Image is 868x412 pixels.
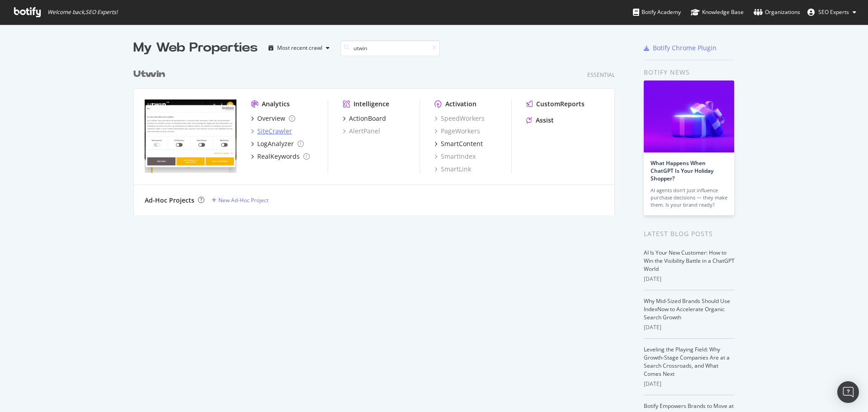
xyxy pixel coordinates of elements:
div: Latest Blog Posts [644,229,735,239]
span: SEO Experts [818,8,849,16]
a: Utwin [133,68,169,81]
div: SmartContent [441,139,483,148]
div: New Ad-Hoc Project [218,196,269,204]
img: What Happens When ChatGPT Is Your Holiday Shopper? [644,81,734,152]
div: LogAnalyzer [257,139,294,148]
div: Assist [536,116,554,125]
div: ActionBoard [349,114,386,123]
a: Botify Chrome Plugin [644,43,717,52]
div: Intelligence [354,99,389,109]
div: RealKeywords [257,152,300,161]
div: AI agents don’t just influence purchase decisions — they make them. Is your brand ready? [651,187,727,208]
a: LogAnalyzer [251,139,304,148]
div: Knowledge Base [691,8,744,17]
input: Search [340,40,440,56]
div: Activation [445,99,476,109]
a: AI Is Your New Customer: How to Win the Visibility Battle in a ChatGPT World [644,249,735,273]
a: SmartIndex [434,152,476,161]
a: New Ad-Hoc Project [212,196,269,204]
div: Organizations [754,8,800,17]
div: [DATE] [644,275,735,283]
a: Overview [251,114,295,123]
button: SEO Experts [800,5,863,19]
a: SmartLink [434,165,471,174]
a: SpeedWorkers [434,114,485,123]
a: SmartContent [434,139,483,148]
div: Open Intercom Messenger [837,381,859,403]
a: What Happens When ChatGPT Is Your Holiday Shopper? [651,159,713,182]
div: Most recent crawl [277,45,322,51]
div: [DATE] [644,323,735,331]
div: My Web Properties [133,39,258,57]
div: Botify news [644,67,735,77]
div: Ad-Hoc Projects [145,196,194,205]
div: [DATE] [644,380,735,388]
div: grid [133,57,622,215]
a: Leveling the Playing Field: Why Growth-Stage Companies Are at a Search Crossroads, and What Comes... [644,346,730,378]
b: Utwin [133,70,165,79]
a: RealKeywords [251,152,310,161]
button: Most recent crawl [265,41,333,55]
a: PageWorkers [434,127,480,136]
span: Welcome back, SEO Experts ! [47,9,118,16]
div: Analytics [262,99,290,109]
a: SiteCrawler [251,127,292,136]
div: Botify Chrome Plugin [653,43,717,52]
div: SiteCrawler [257,127,292,136]
div: Botify Academy [633,8,681,17]
img: utwin.fr [145,99,236,173]
a: ActionBoard [343,114,386,123]
a: Assist [526,116,554,125]
a: AlertPanel [343,127,380,136]
div: CustomReports [536,99,585,109]
div: Overview [257,114,285,123]
div: Essential [587,71,615,79]
a: CustomReports [526,99,585,109]
a: Why Mid-Sized Brands Should Use IndexNow to Accelerate Organic Search Growth [644,297,730,321]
